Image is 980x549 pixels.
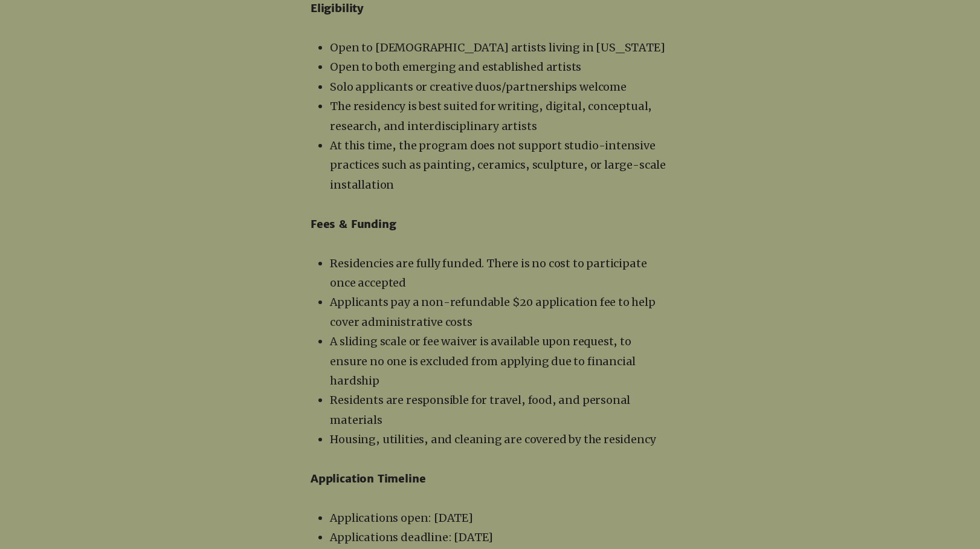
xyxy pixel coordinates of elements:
span: Solo applicants or creative duos/partnerships welcome [330,80,626,94]
span: Housing, utilities, and cleaning are covered by the residency [330,432,656,446]
span: Residents are responsible for travel, food, and personal materials [330,393,630,426]
span: Fees & Funding [311,217,396,231]
span: Residencies are fully funded. There is no cost to participate once accepted [330,256,646,290]
span: The residency is best suited for writing, digital, conceptual, research, and interdisciplinary ar... [330,99,652,132]
span: At this time, the program does not support studio-intensive practices such as painting, ceramics,... [330,138,666,192]
span: A sliding scale or fee waiver is available upon request, to ensure no one is excluded from applyi... [330,334,636,388]
span: Applicants pay a non-refundable $20 application fee to help cover administrative costs [330,295,655,328]
span: Applications open: [DATE] [330,511,473,525]
span: Open to both emerging and established artists [330,60,581,74]
span: Open to [DEMOGRAPHIC_DATA] artists living in [US_STATE] [330,41,665,54]
span: Application Timeline [311,472,425,486]
span: Eligibility [311,1,364,15]
span: Applications deadline: [DATE] [330,530,493,544]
